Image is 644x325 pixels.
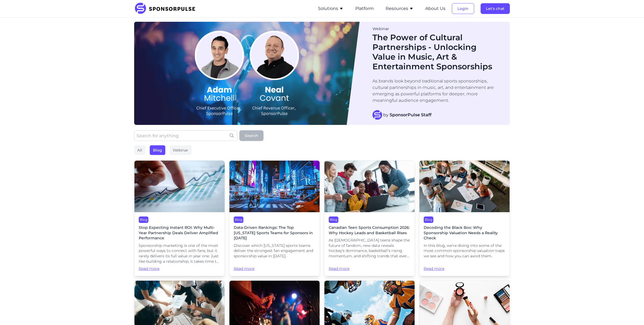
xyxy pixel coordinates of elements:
[419,161,510,212] img: Getty images courtesy of Unsplash
[234,243,315,259] span: Discover which [US_STATE] sports teams deliver the strongest fan engagement and sponsorship value...
[324,160,415,276] a: BlogCanadian Teen Sports Consumption 2026: Why Hockey Leads and Basketball RisesAs [DEMOGRAPHIC_D...
[372,33,499,71] h1: The Power of Cultural Partnerships - Unlocking Value in Music, Art & Entertainment Sponsorships
[372,27,499,31] div: Webinar
[372,110,382,120] img: SponsorPulse Staff
[230,133,234,138] img: search icon
[617,299,644,325] iframe: Chat Widget
[134,3,199,15] img: SponsorPulse
[383,112,431,118] span: by
[390,112,431,117] strong: SponsorPulse Staff
[329,225,410,236] span: Canadian Teen Sports Consumption 2026: Why Hockey Leads and Basketball Rises
[234,261,315,272] span: Read more
[386,5,414,12] button: Resources
[329,238,410,259] span: As [DEMOGRAPHIC_DATA] teens shape the future of fandom, new data reveals hockey’s dominance, bask...
[481,6,510,11] a: Let's chat
[139,225,220,241] span: Stop Expecting Instant ROI: Why Multi-Year Partnership Deals Deliver Amplified Performance
[134,22,360,125] img: Blog Image
[134,22,510,125] a: Blog ImageWebinarThe Power of Cultural Partnerships - Unlocking Value in Music, Art & Entertainme...
[239,130,264,141] button: Search
[424,225,505,241] span: Decoding the Black Box: Why Sponsorship Valuation Needs a Reality Check
[318,5,343,12] button: Solutions
[229,160,320,276] a: BlogData-Driven Rankings: The Top [US_STATE] Sports Teams for Sponsors in [DATE]Discover which [U...
[329,216,338,223] div: Blog
[139,266,220,272] span: Read more
[355,6,374,11] a: Platform
[424,261,505,272] span: Read more
[425,5,445,12] button: About Us
[150,145,165,155] div: Blog
[229,161,320,212] img: Photo by Andreas Niendorf courtesy of Unsplash
[424,243,505,259] span: In this blog, we’re diving into some of the most common sponsorship valuation traps we see and ho...
[419,160,510,276] a: BlogDecoding the Black Box: Why Sponsorship Valuation Needs a Reality CheckIn this blog, we’re di...
[134,160,225,276] a: BlogStop Expecting Instant ROI: Why Multi-Year Partnership Deals Deliver Amplified PerformanceSpo...
[134,130,237,141] input: Search for anything
[452,6,474,11] a: Login
[170,145,192,155] div: Webinar
[452,3,474,14] button: Login
[424,216,433,223] div: Blog
[425,6,445,11] a: About Us
[139,216,148,223] div: Blog
[372,78,499,104] p: As brands look beyond traditional sports sponsorships, cultural partnerships in music, art, and e...
[139,243,220,264] span: Sponsorship marketing is one of the most powerful ways to connect with fans, but it rarely delive...
[481,3,510,14] button: Let's chat
[329,261,410,272] span: Read more
[134,145,145,155] div: All
[134,161,225,212] img: Sponsorship ROI image
[355,5,374,12] button: Platform
[234,216,243,223] div: Blog
[324,161,415,212] img: Getty images courtesy of Unsplash
[234,225,315,241] span: Data-Driven Rankings: The Top [US_STATE] Sports Teams for Sponsors in [DATE]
